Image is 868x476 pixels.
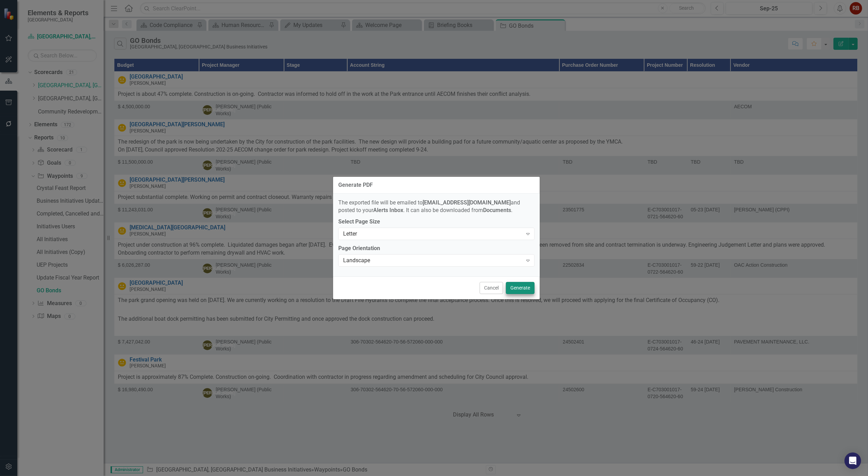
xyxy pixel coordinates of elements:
div: Generate PDF [338,182,373,188]
strong: Alerts Inbox [373,207,403,213]
strong: [EMAIL_ADDRESS][DOMAIN_NAME] [423,199,511,206]
div: Letter [343,230,522,238]
div: Landscape [343,257,522,265]
label: Select Page Size [338,218,535,226]
span: The exported file will be emailed to and posted to your . It can also be downloaded from . [338,199,520,214]
strong: Documents [483,207,511,213]
div: Open Intercom Messenger [845,452,861,469]
button: Generate [506,282,535,294]
label: Page Orientation [338,245,535,253]
button: Cancel [480,282,503,294]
